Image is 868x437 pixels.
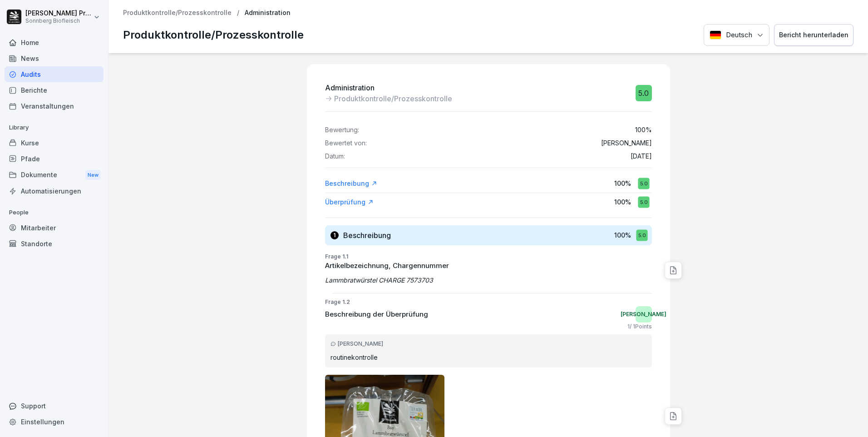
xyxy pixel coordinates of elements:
[325,153,345,160] p: Datum:
[614,197,631,207] p: 100 %
[5,236,104,252] a: Standorte
[5,151,104,167] a: Pfade
[330,231,339,239] div: 1
[5,120,104,135] p: Library
[5,50,104,66] a: News
[325,298,652,306] p: Frage 1.2
[123,9,232,17] a: Produktkontrolle/Prozesskontrolle
[5,220,104,236] a: Mitarbeiter
[325,261,652,271] p: Artikelbezeichnung, Chargennummer
[726,30,752,40] p: Deutsch
[325,126,359,134] p: Bewertung:
[636,229,647,241] div: 5.0
[614,179,631,188] p: 100 %
[325,309,428,320] p: Beschreibung der Überprüfung
[5,398,104,414] div: Support
[5,183,104,199] a: Automatisierungen
[601,139,652,147] p: [PERSON_NAME]
[343,230,391,240] h3: Beschreibung
[627,323,652,331] p: 1 / 1 Points
[635,126,652,134] p: 100 %
[325,275,652,285] p: Lammbratwürstel CHARGE 7573703
[334,93,452,104] p: Produktkontrolle/Prozesskontrolle
[5,35,104,50] a: Home
[325,82,452,93] p: Administration
[330,353,646,362] p: routinekontrolle
[636,85,652,101] div: 5.0
[5,82,104,98] a: Berichte
[245,9,291,17] p: Administration
[5,66,104,82] a: Audits
[614,230,631,240] p: 100 %
[25,18,92,24] p: Sonnberg Biofleisch
[325,139,367,147] p: Bewertet von:
[704,24,769,46] button: Language
[779,30,848,40] div: Bericht herunterladen
[5,167,104,184] div: Dokumente
[5,414,104,430] a: Einstellungen
[5,205,104,220] p: People
[710,30,721,40] img: Deutsch
[123,27,304,43] p: Produktkontrolle/Prozesskontrolle
[5,135,104,151] a: Kurse
[5,167,104,184] a: DokumenteNew
[325,253,652,261] p: Frage 1.1
[325,198,374,207] a: Überprüfung
[85,170,101,180] div: New
[631,153,652,160] p: [DATE]
[330,340,646,348] div: [PERSON_NAME]
[237,9,239,17] p: /
[325,179,377,188] a: Beschreibung
[5,98,104,114] a: Veranstaltungen
[636,306,652,323] div: [PERSON_NAME]
[638,178,649,189] div: 5.0
[638,196,649,208] div: 5.0
[774,24,853,46] button: Bericht herunterladen
[25,10,92,17] p: [PERSON_NAME] Preßlauer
